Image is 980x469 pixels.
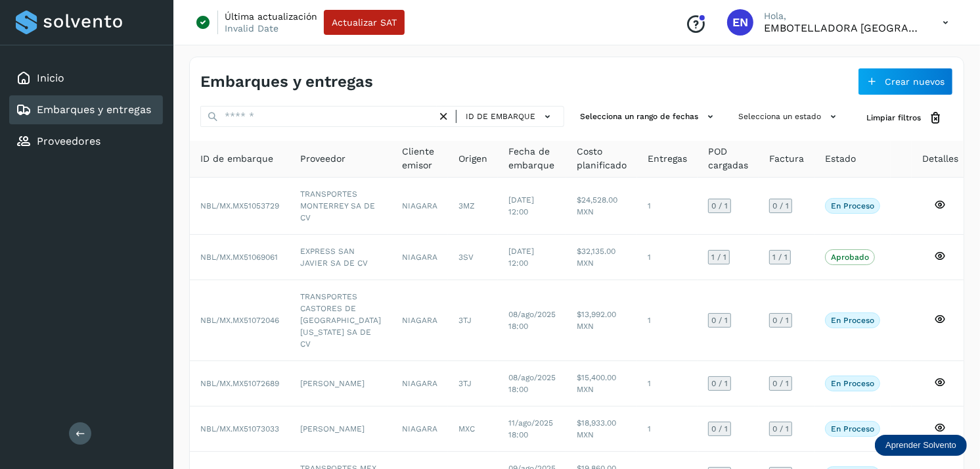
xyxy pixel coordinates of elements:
[885,440,956,451] p: Aprender Solvento
[466,111,535,122] span: ID de embarque
[300,152,345,166] span: Proveedor
[508,195,534,216] span: [DATE] 12:00
[708,145,748,172] span: POD cargadas
[566,407,637,452] td: $18,933.00 MXN
[448,407,498,452] td: MXC
[200,316,279,325] span: NBL/MX.MX51072046
[200,253,278,262] span: NBL/MX.MX51069061
[9,127,163,156] div: Proveedores
[566,280,637,361] td: $13,992.00 MXN
[637,280,698,361] td: 1
[831,379,874,388] p: En proceso
[772,425,789,433] span: 0 / 1
[200,72,373,91] h4: Embarques y entregas
[711,316,728,324] span: 0 / 1
[831,253,869,262] p: Aprobado
[772,380,789,387] span: 0 / 1
[448,280,498,361] td: 3TJ
[402,145,437,172] span: Cliente emisor
[37,72,64,84] a: Inicio
[508,247,534,268] span: [DATE] 12:00
[856,106,953,130] button: Limpiar filtros
[391,235,448,280] td: NIAGARA
[769,152,804,166] span: Factura
[831,201,874,210] p: En proceso
[462,107,558,126] button: ID de embarque
[225,11,317,22] p: Última actualización
[448,361,498,407] td: 3TJ
[637,235,698,280] td: 1
[772,253,788,261] span: 1 / 1
[711,380,728,387] span: 0 / 1
[448,178,498,235] td: 3MZ
[566,235,637,280] td: $32,135.00 MXN
[711,253,726,261] span: 1 / 1
[764,11,922,22] p: Hola,
[200,152,273,166] span: ID de embarque
[225,22,278,34] p: Invalid Date
[37,103,151,116] a: Embarques y entregas
[458,152,487,166] span: Origen
[772,202,789,210] span: 0 / 1
[508,373,556,394] span: 08/ago/2025 18:00
[858,68,953,95] button: Crear nuevos
[922,152,958,166] span: Detalles
[290,407,391,452] td: [PERSON_NAME]
[637,178,698,235] td: 1
[825,152,856,166] span: Estado
[875,435,967,456] div: Aprender Solvento
[831,316,874,325] p: En proceso
[764,22,922,34] p: EMBOTELLADORA NIAGARA DE MEXICO
[711,425,728,433] span: 0 / 1
[391,361,448,407] td: NIAGARA
[772,316,789,324] span: 0 / 1
[508,418,553,439] span: 11/ago/2025 18:00
[566,178,637,235] td: $24,528.00 MXN
[9,64,163,93] div: Inicio
[637,361,698,407] td: 1
[508,310,556,331] span: 08/ago/2025 18:00
[648,152,687,166] span: Entregas
[391,178,448,235] td: NIAGARA
[448,235,498,280] td: 3SV
[200,201,279,210] span: NBL/MX.MX51053729
[391,280,448,361] td: NIAGARA
[332,18,397,27] span: Actualizar SAT
[290,361,391,407] td: [PERSON_NAME]
[575,106,723,128] button: Selecciona un rango de fechas
[577,145,627,172] span: Costo planificado
[290,280,391,361] td: TRANSPORTES CASTORES DE [GEOGRAPHIC_DATA][US_STATE] SA DE CV
[885,77,945,86] span: Crear nuevos
[391,407,448,452] td: NIAGARA
[711,202,728,210] span: 0 / 1
[200,379,279,388] span: NBL/MX.MX51072689
[566,361,637,407] td: $15,400.00 MXN
[866,112,921,124] span: Limpiar filtros
[200,424,279,433] span: NBL/MX.MX51073033
[324,10,405,35] button: Actualizar SAT
[9,95,163,124] div: Embarques y entregas
[508,145,556,172] span: Fecha de embarque
[831,424,874,433] p: En proceso
[733,106,845,128] button: Selecciona un estado
[37,135,100,147] a: Proveedores
[290,235,391,280] td: EXPRESS SAN JAVIER SA DE CV
[290,178,391,235] td: TRANSPORTES MONTERREY SA DE CV
[637,407,698,452] td: 1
